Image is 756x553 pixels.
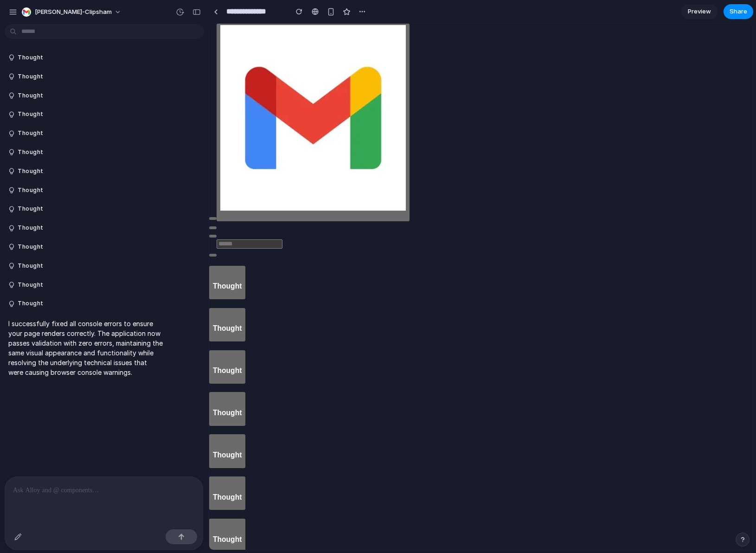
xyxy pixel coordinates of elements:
h3: Thought [4,258,32,267]
h3: Thought [4,301,32,309]
h3: Thought [4,343,32,351]
button: [PERSON_NAME]-clipsham [18,5,126,19]
h3: Thought [4,512,32,520]
img: 400-h12d.webp [11,1,197,187]
a: Preview [681,4,718,19]
span: Share [730,7,747,16]
p: I successfully fixed all console errors to ensure your page renders correctly. The application no... [8,319,163,377]
h3: Thought [4,385,32,393]
span: Preview [688,7,711,16]
span: [PERSON_NAME]-clipsham [35,7,112,17]
h3: Thought [4,427,32,436]
h3: Thought [4,469,32,478]
button: Share [724,4,753,19]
